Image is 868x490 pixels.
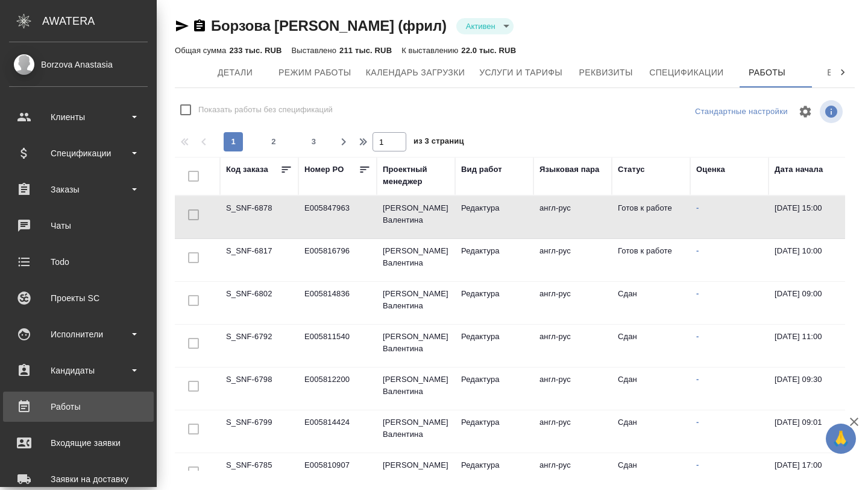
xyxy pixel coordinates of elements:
span: Посмотреть информацию [820,100,845,123]
button: 3 [304,132,324,151]
p: Редактура [461,459,527,471]
td: англ-рус [533,239,612,281]
a: Todo [3,247,154,277]
td: Готов к работе [612,196,690,238]
p: Общая сумма [175,46,229,55]
p: 22.0 тыс. RUB [461,46,516,55]
div: Кандидаты [9,361,148,380]
p: 233 тыс. RUB [229,46,281,55]
a: - [696,418,699,427]
span: Спецификации [649,65,723,80]
button: Скопировать ссылку [192,19,207,33]
a: - [696,375,699,384]
p: Редактура [461,331,527,343]
div: Заказы [9,180,148,199]
div: Оценка [696,164,725,176]
p: Редактура [461,288,527,300]
span: 2 [264,136,283,148]
td: [PERSON_NAME] Валентина [377,367,455,410]
div: Языковая пара [539,164,600,176]
span: 3 [304,136,324,148]
p: Редактура [461,374,527,386]
td: S_SNF-6798 [220,367,298,410]
p: 211 тыс. RUB [339,46,392,55]
td: E005814836 [298,282,377,324]
td: англ-рус [533,196,612,238]
span: 🙏 [831,426,851,451]
a: Чаты [3,211,154,241]
td: S_SNF-6817 [220,239,298,281]
td: E005811540 [298,325,377,367]
td: [PERSON_NAME] Валентина [377,282,455,324]
td: Сдан [612,325,690,367]
a: Входящие заявки [3,428,154,458]
div: Заявки на доставку [9,470,148,488]
td: Готов к работе [612,239,690,281]
div: Спецификации [9,144,148,162]
div: Номер PO [304,164,344,176]
p: Редактура [461,202,527,214]
div: Исполнители [9,325,148,343]
div: Работы [9,398,148,416]
p: Редактура [461,245,527,257]
a: - [696,289,699,298]
td: E005847963 [298,196,377,238]
a: Борзова [PERSON_NAME] (фрил) [211,17,447,34]
span: Услуги и тарифы [479,65,562,80]
div: Статус [618,164,645,176]
div: Todo [9,253,148,271]
td: [PERSON_NAME] Валентина [377,410,455,453]
div: Дата начала [775,164,823,176]
td: S_SNF-6799 [220,410,298,453]
div: Вид работ [461,164,502,176]
div: Чаты [9,217,148,235]
span: Работы [738,65,796,80]
td: S_SNF-6802 [220,282,298,324]
div: Borzova Anastasia [9,58,148,71]
a: - [696,246,699,255]
div: split button [692,103,791,121]
a: - [696,203,699,212]
td: S_SNF-6792 [220,325,298,367]
button: 2 [264,132,283,151]
a: - [696,460,699,469]
td: Сдан [612,410,690,453]
div: Проекты SC [9,289,148,307]
td: [PERSON_NAME] Валентина [377,239,455,281]
td: англ-рус [533,410,612,453]
span: Детали [206,65,264,80]
td: англ-рус [533,367,612,410]
span: Настроить таблицу [791,97,820,126]
p: Выставлено [292,46,340,55]
td: [PERSON_NAME] Валентина [377,325,455,367]
a: - [696,332,699,341]
td: E005812200 [298,367,377,410]
p: К выставлению [401,46,461,55]
td: Сдан [612,282,690,324]
div: Код заказа [226,164,268,176]
span: Режим работы [278,65,351,80]
div: AWATERA [42,9,157,33]
p: Редактура [461,416,527,428]
div: Активен [456,18,514,34]
button: 🙏 [826,424,856,454]
td: E005816796 [298,239,377,281]
td: [PERSON_NAME] Валентина [377,196,455,238]
td: E005814424 [298,410,377,453]
td: англ-рус [533,325,612,367]
a: Проекты SC [3,283,154,313]
div: Клиенты [9,108,148,126]
div: Входящие заявки [9,434,148,452]
td: англ-рус [533,282,612,324]
span: из 3 страниц [414,134,464,151]
button: Активен [462,21,499,31]
td: S_SNF-6878 [220,196,298,238]
td: Сдан [612,367,690,410]
div: Проектный менеджер [383,164,449,188]
span: Календарь загрузки [366,65,465,80]
span: Показать работы без спецификаций [198,104,333,116]
button: Скопировать ссылку для ЯМессенджера [175,19,189,33]
a: Работы [3,392,154,422]
span: Реквизиты [577,65,635,80]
